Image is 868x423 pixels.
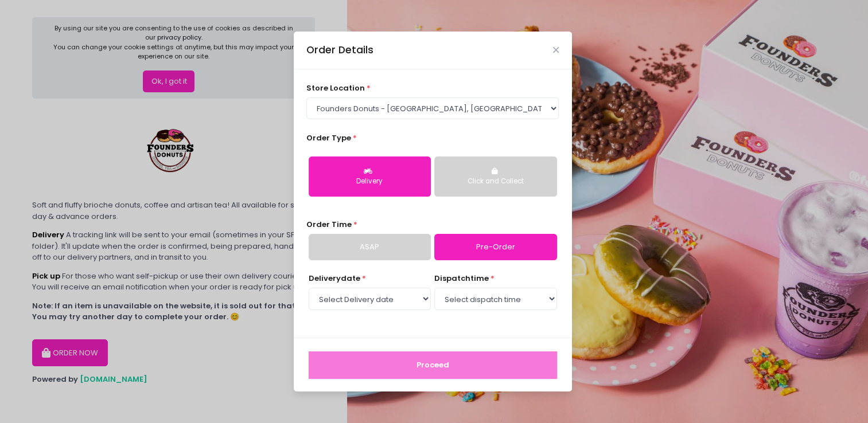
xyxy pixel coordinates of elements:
button: Close [553,47,559,53]
div: Delivery [317,177,423,187]
div: Click and Collect [442,177,548,187]
button: Delivery [309,156,431,197]
span: dispatch time [434,273,489,284]
span: Order Type [306,132,351,143]
a: Pre-Order [434,234,556,260]
span: store location [306,83,365,93]
span: Delivery date [309,273,360,284]
span: Order Time [306,219,352,230]
div: Order Details [306,42,373,57]
button: Proceed [309,351,557,379]
a: ASAP [309,234,431,260]
button: Click and Collect [434,156,556,197]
